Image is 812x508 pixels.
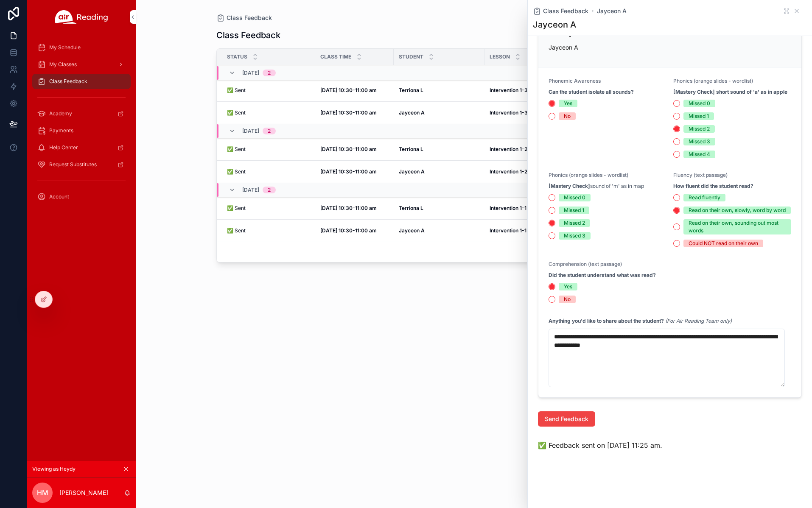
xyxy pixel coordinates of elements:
span: Account [49,193,69,200]
span: ✅ Sent [227,109,246,116]
div: Missed 2 [564,219,585,227]
a: Terriona L [399,146,479,153]
span: Send Feedback [545,415,588,423]
a: Intervention 1-1 [490,227,550,234]
a: [DATE] 10:30-11:00 am [320,205,389,212]
div: Missed 2 [689,125,710,133]
a: Intervention 1-3 (GLA) [490,87,550,94]
span: ✅ Sent [227,227,246,234]
div: Missed 0 [689,100,710,107]
div: Could NOT read on their own [689,240,758,247]
span: [DATE] [242,128,259,134]
a: Jayceon A [597,7,627,15]
strong: [Mastery Check] [549,183,590,189]
a: Jayceon A [399,168,479,175]
a: ✅ Sent [227,227,310,234]
a: ✅ Sent [227,146,310,153]
button: Send Feedback [538,411,595,427]
a: Intervention 1-1 [490,205,550,212]
span: ✅ Feedback sent on [DATE] 11:25 am. [538,440,662,450]
div: Missed 3 [689,138,710,145]
div: Read on their own, sounding out most words [689,219,786,234]
strong: [DATE] 10:30-11:00 am [320,205,377,211]
div: Missed 1 [689,112,709,120]
strong: [DATE] 10:30-11:00 am [320,227,377,234]
span: My Classes [49,61,77,68]
span: Fluency (text passage) [673,172,728,178]
a: Academy [32,106,131,121]
span: Phonemic Awareness [549,78,601,84]
strong: [Mastery Check] short sound of 'a' as in apple [673,89,787,95]
span: Help Center [49,144,78,151]
a: Class Feedback [533,7,588,15]
a: Class Feedback [32,74,131,89]
p: Jayceon A [549,43,791,52]
strong: Jayceon A [399,168,425,175]
span: Status [227,53,247,60]
span: [DATE] [242,187,259,193]
span: HM [37,488,48,498]
strong: [DATE] 10:30-11:00 am [320,87,377,93]
strong: Anything you'd like to share about the student? [549,318,664,324]
strong: Terriona L [399,87,423,93]
strong: Intervention 1-3 (GLA) [490,109,543,116]
span: Phonics (orange slides - wordlist) [673,78,753,84]
a: [DATE] 10:30-11:00 am [320,168,389,175]
a: Request Substitutes [32,157,131,172]
img: App logo [55,10,108,24]
a: Account [32,189,131,204]
span: Lesson [490,53,510,60]
span: ✅ Sent [227,168,246,175]
strong: [DATE] 10:30-11:00 am [320,168,377,175]
strong: How fluent did the student read? [673,183,753,190]
div: Missed 3 [564,232,585,240]
span: sound of 'm' as in map [549,183,644,190]
em: (For Air Reading Team only) [665,318,732,324]
span: ✅ Sent [227,205,246,212]
a: Payments [32,123,131,138]
a: Jayceon A [399,227,479,234]
div: Missed 4 [689,151,710,158]
div: No [564,296,571,303]
span: Student [399,53,423,60]
div: Read fluently [689,194,720,201]
a: Intervention 1-3 (GLA) [490,109,550,116]
strong: [DATE] 10:30-11:00 am [320,146,377,152]
div: Missed 1 [564,207,584,214]
span: Viewing as Heydy [32,466,76,472]
span: Payments [49,127,73,134]
div: Yes [564,283,572,290]
a: ✅ Sent [227,87,310,94]
div: 2 [268,128,271,134]
div: scrollable content [27,34,136,215]
a: [DATE] 10:30-11:00 am [320,109,389,116]
span: Request Substitutes [49,161,97,168]
a: My Schedule [32,40,131,55]
strong: [DATE] 10:30-11:00 am [320,109,377,116]
h1: Jayceon A [533,19,576,31]
div: Read on their own, slowly, word by word [689,207,786,214]
a: ✅ Sent [227,109,310,116]
strong: Can the student isolate all sounds? [549,89,634,95]
div: Missed 0 [564,194,585,201]
div: No [564,112,571,120]
strong: Intervention 1-1 [490,205,526,211]
strong: Intervention 1-1 [490,227,526,234]
a: ✅ Sent [227,205,310,212]
span: ✅ Sent [227,87,246,94]
a: [DATE] 10:30-11:00 am [320,146,389,153]
a: [DATE] 10:30-11:00 am [320,87,389,94]
a: Class Feedback [216,14,272,22]
strong: Intervention 1-3 (GLA) [490,87,543,93]
div: 2 [268,70,271,76]
span: Phonics (orange slides - wordlist) [549,172,628,178]
strong: Intervention 1-2 [490,168,527,175]
strong: Terriona L [399,146,423,152]
span: Class Time [320,53,351,60]
span: Academy [49,110,72,117]
strong: Jayceon A [399,227,425,234]
span: Class Feedback [227,14,272,22]
span: My Schedule [49,44,81,51]
a: Terriona L [399,87,479,94]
